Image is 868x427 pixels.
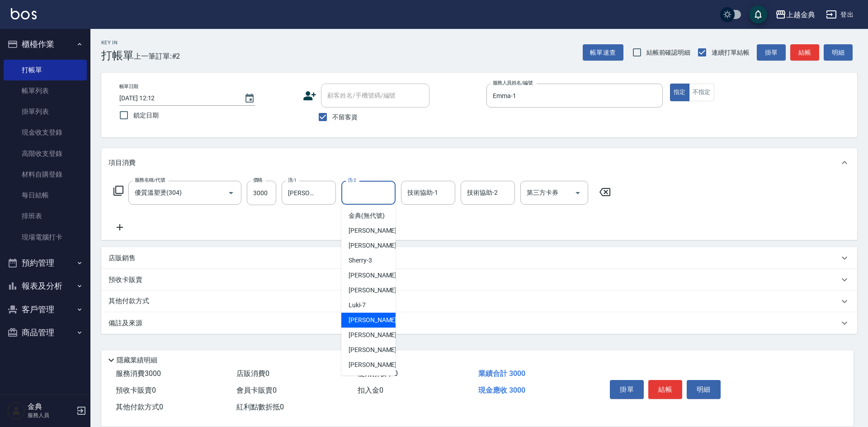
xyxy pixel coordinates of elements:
span: 不留客資 [332,113,358,122]
button: 報表及分析 [4,274,87,298]
a: 帳單列表 [4,80,87,101]
button: Open [224,186,238,200]
span: 其他付款方式 0 [116,403,163,411]
span: 扣入金 0 [358,386,383,394]
button: 指定 [670,84,689,101]
a: 排班表 [4,206,87,226]
span: 金典 (無代號) [349,211,385,221]
button: 商品管理 [4,321,87,344]
a: 高階收支登錄 [4,143,87,164]
div: 其他付款方式 [101,291,857,312]
a: 每日結帳 [4,185,87,206]
h2: Key In [101,40,134,46]
button: 帳單速查 [583,44,623,61]
span: 紅利點數折抵 0 [236,403,284,411]
div: 預收卡販賣 [101,269,857,291]
span: 預收卡販賣 0 [116,386,156,394]
label: 服務人員姓名/編號 [493,80,533,86]
span: [PERSON_NAME] -9 [349,315,402,325]
button: 登出 [822,6,857,23]
span: [PERSON_NAME] -12 [349,330,406,340]
div: 店販銷售 [101,247,857,269]
h3: 打帳單 [101,49,134,62]
button: 結帳 [790,44,819,61]
button: 預約管理 [4,251,87,275]
span: [PERSON_NAME] -22 [349,360,406,370]
label: 洗-1 [288,177,297,183]
a: 現金收支登錄 [4,122,87,143]
p: 預收卡販賣 [108,275,142,285]
label: 洗-2 [348,177,356,183]
button: save [749,5,767,23]
a: 掛單列表 [4,101,87,122]
p: 項目消費 [108,158,136,168]
a: 打帳單 [4,60,87,80]
button: 掛單 [610,380,644,399]
button: Choose date, selected date is 2025-08-10 [239,88,260,109]
p: 服務人員 [28,411,74,419]
span: 結帳前確認明細 [646,48,691,57]
span: 業績合計 3000 [478,369,525,378]
span: 連續打單結帳 [712,48,750,57]
span: 服務消費 3000 [116,369,161,378]
label: 價格 [253,177,263,183]
button: 上越金典 [772,5,819,24]
div: 項目消費 [101,148,857,177]
label: 服務名稱/代號 [135,177,165,183]
img: Logo [11,8,37,19]
button: 結帳 [648,380,682,399]
p: 隱藏業績明細 [117,356,157,365]
span: 會員卡販賣 0 [236,386,277,394]
button: Open [571,186,585,200]
span: 店販消費 0 [236,369,269,378]
button: 客戶管理 [4,298,87,321]
div: 上越金典 [786,9,815,20]
span: [PERSON_NAME] -6 [349,286,402,295]
a: 材料自購登錄 [4,164,87,185]
span: [PERSON_NAME] -5 [349,271,402,280]
label: 帳單日期 [119,83,138,90]
button: 明細 [824,44,853,61]
button: 櫃檯作業 [4,33,87,56]
button: 明細 [687,380,721,399]
button: 掛單 [757,44,786,61]
a: 現場電腦打卡 [4,227,87,248]
span: [PERSON_NAME] -15 [349,345,406,355]
p: 店販銷售 [108,253,136,263]
span: 鎖定日期 [133,111,159,120]
span: [PERSON_NAME] -2 [349,241,402,250]
span: Luki -7 [349,300,366,310]
span: Sherry -3 [349,256,372,265]
button: 不指定 [689,84,714,101]
input: YYYY/MM/DD hh:mm [119,91,235,106]
p: 備註及來源 [108,319,142,328]
img: Person [7,402,25,420]
span: 現金應收 3000 [478,386,525,394]
span: 上一筆訂單:#2 [134,51,180,62]
p: 其他付款方式 [108,296,154,306]
span: [PERSON_NAME] -1 [349,226,402,235]
h5: 金典 [28,402,74,411]
div: 備註及來源 [101,312,857,334]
